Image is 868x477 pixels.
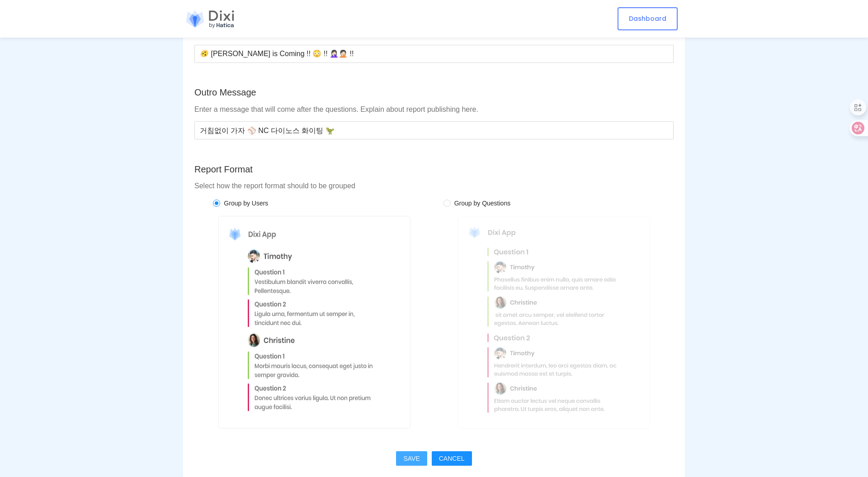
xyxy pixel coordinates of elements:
span: Group by Questions [451,198,514,208]
span: SAVE [403,453,420,463]
a: CANCEL [432,455,472,462]
span: Group by Users [220,198,272,208]
input: Enter some welcome message [194,45,674,63]
img: group by questions [458,216,650,429]
input: Enter some Thank You message [194,121,674,139]
img: group by user [218,216,410,429]
a: Dashboard [618,7,678,30]
span: CANCEL [439,453,465,463]
button: SAVE [396,451,427,466]
div: Select how the report format should to be grouped [194,181,674,191]
div: Report Format [194,162,674,176]
button: CANCEL [432,451,472,466]
div: Enter a message that will come after the questions. Explain about report publishing here. [194,105,674,115]
div: Outro Message [194,86,674,100]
